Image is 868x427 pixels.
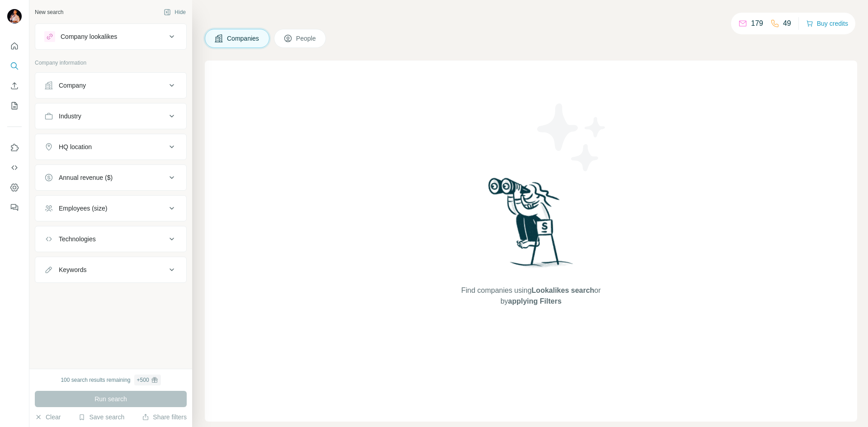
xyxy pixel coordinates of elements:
span: Companies [227,34,260,43]
button: Technologies [35,228,186,250]
button: Save search [78,413,124,422]
button: Annual revenue ($) [35,167,186,188]
img: Avatar [7,9,22,23]
div: Industry [59,112,81,121]
button: Hide [157,5,192,19]
button: My lists [7,98,22,114]
button: Clear [35,413,61,422]
button: Enrich CSV [7,78,22,94]
div: + 500 [137,376,149,384]
span: Lookalikes search [532,286,594,294]
span: People [296,34,317,43]
div: Technologies [59,235,96,244]
span: applying Filters [508,297,561,305]
button: Company [35,75,186,96]
div: New search [35,8,63,16]
button: Use Surfe API [7,160,22,176]
button: Company lookalikes [35,26,186,47]
div: HQ location [59,142,92,151]
button: Share filters [142,413,187,422]
button: Feedback [7,199,22,216]
button: Use Surfe on LinkedIn [7,140,22,156]
img: Surfe Illustration - Stars [531,97,613,178]
button: HQ location [35,136,186,158]
div: 100 search results remaining [61,375,160,385]
button: Dashboard [7,179,22,196]
div: Company [59,81,86,90]
h4: Search [205,11,857,23]
div: Company lookalikes [61,32,117,41]
p: 179 [751,18,763,29]
div: Annual revenue ($) [59,173,113,182]
img: Surfe Illustration - Woman searching with binoculars [484,175,578,276]
div: Employees (size) [59,204,107,213]
p: Company information [35,59,187,67]
button: Search [7,58,22,74]
p: 49 [783,18,791,29]
button: Buy credits [806,17,848,30]
span: Find companies using or by [458,285,603,307]
div: Keywords [59,265,86,274]
button: Quick start [7,38,22,54]
button: Employees (size) [35,197,186,219]
button: Keywords [35,259,186,281]
button: Industry [35,105,186,127]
